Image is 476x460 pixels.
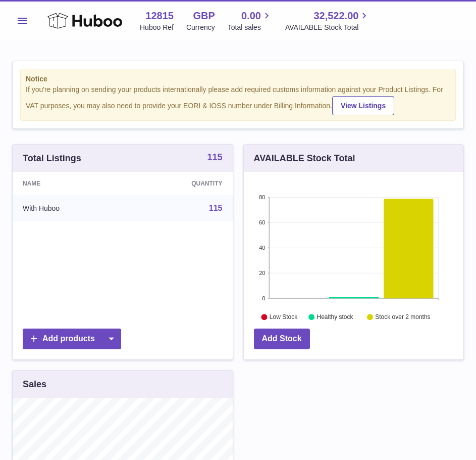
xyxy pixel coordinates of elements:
span: Total sales [228,23,273,32]
span: 0.00 [241,9,261,23]
text: 60 [259,219,265,225]
a: View Listings [332,96,394,115]
a: 32,522.00 AVAILABLE Stock Total [285,9,371,32]
a: Add Stock [254,329,310,349]
a: Add products [23,329,121,349]
text: 0 [262,295,265,301]
text: Low Stock [269,314,297,321]
text: Healthy stock [316,314,353,321]
strong: GBP [193,9,215,23]
a: 115 [207,153,222,164]
span: AVAILABLE Stock Total [285,23,371,32]
h3: AVAILABLE Stock Total [254,152,355,164]
h3: Total Listings [23,152,81,164]
text: 40 [259,245,265,251]
span: 32,522.00 [313,9,358,23]
th: Name [13,172,129,195]
strong: 12815 [145,9,174,23]
a: 115 [209,204,223,212]
a: 0.00 Total sales [228,9,273,32]
text: 80 [259,194,265,200]
text: Stock over 2 months [375,314,430,321]
div: Huboo Ref [140,23,174,32]
th: Quantity [129,172,233,195]
div: Currency [186,23,215,32]
text: 20 [259,270,265,276]
div: If you're planning on sending your products internationally please add required customs informati... [26,85,450,115]
td: With Huboo [13,195,129,221]
strong: 115 [207,153,222,162]
strong: Notice [26,74,450,84]
h3: Sales [23,378,46,390]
